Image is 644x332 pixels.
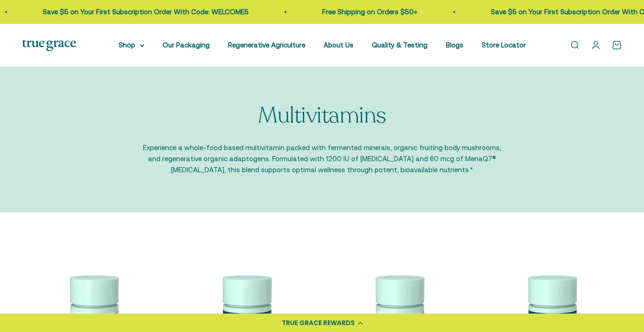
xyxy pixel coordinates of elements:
[163,41,210,49] a: Our Packaging
[119,40,144,51] summary: Shop
[482,41,526,49] a: Store Locator
[372,41,427,49] a: Quality & Testing
[258,104,386,128] p: Multivitamins
[446,41,463,49] a: Blogs
[43,6,249,17] p: Save $5 on Your First Subscription Order With Code: WELCOME5
[143,142,502,175] p: Experience a whole-food based multivitamin packed with fermented minerals, organic fruiting body ...
[322,8,417,16] a: Free Shipping on Orders $50+
[324,41,353,49] a: About Us
[228,41,305,49] a: Regenerative Agriculture
[282,318,355,328] div: TRUE GRACE REWARDS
